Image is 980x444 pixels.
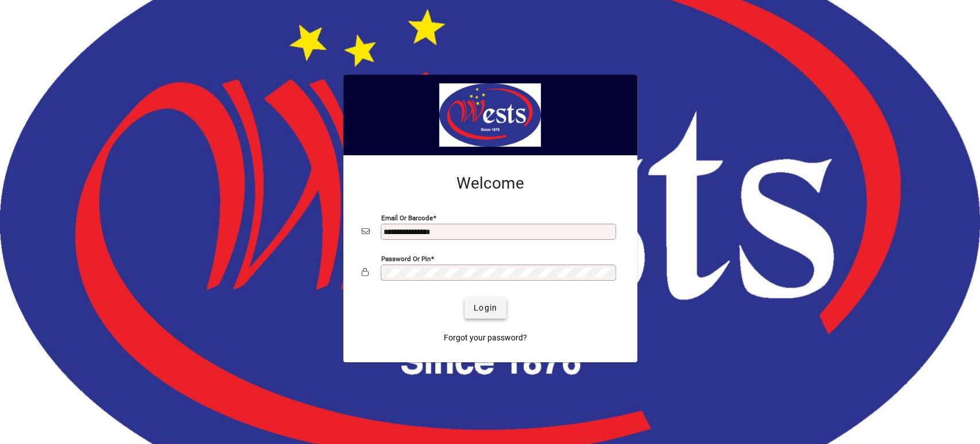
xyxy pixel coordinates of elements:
[381,254,431,262] mat-label: Password or Pin
[474,302,497,314] span: Login
[444,332,527,344] span: Forgot your password?
[381,213,433,221] mat-label: Email or Barcode
[362,174,619,193] h2: Welcome
[464,298,506,319] button: Login
[439,328,532,349] a: Forgot your password?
